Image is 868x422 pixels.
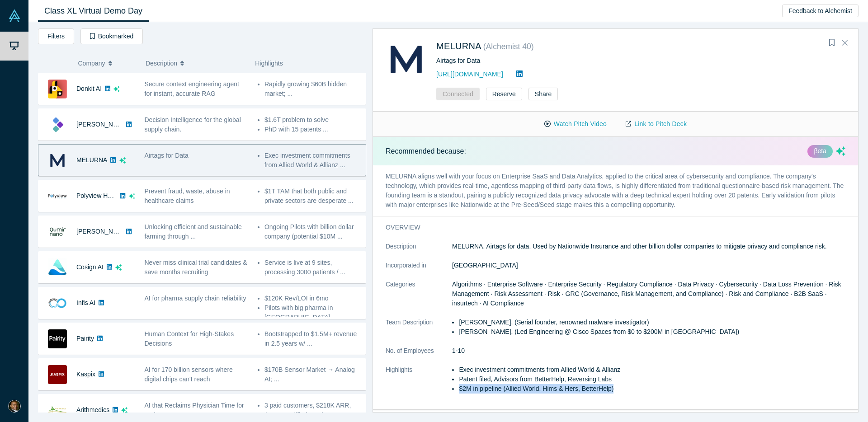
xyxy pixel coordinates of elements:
button: Close [838,36,852,50]
span: Never miss clinical trial candidates & save months recruiting [145,259,247,276]
img: MELURNA's Logo [386,39,427,80]
dt: No. of Employees [386,346,452,365]
li: Ongoing Pilots with billion dollar company (potential $10M ... [264,222,361,241]
li: Pilots with big pharma in [GEOGRAPHIC_DATA] ... [264,303,361,322]
img: Kimaru AI's Logo [48,115,67,134]
li: $1T TAM that both public and private sectors are desperate ... [264,187,361,206]
dt: Description [386,242,452,261]
span: Description [146,54,177,73]
span: Highlights [255,60,283,67]
a: Link to Pitch Deck [616,116,696,132]
span: AI for pharma supply chain reliability [145,295,246,302]
svg: dsa ai sparkles [121,407,127,413]
img: MELURNA's Logo [48,151,67,170]
dt: Incorporated in [386,261,452,280]
button: Bookmark [826,37,838,49]
span: AI that Reclaims Physician Time for Patients [145,402,244,418]
span: AI for 170 billion sensors where digital chips can't reach [145,366,233,383]
li: PhD with 15 patents ... [264,125,361,134]
img: Alchemist Vault Logo [8,9,21,22]
button: Connected [436,88,480,100]
span: Secure context engineering agent for instant, accurate RAG [145,80,239,97]
button: Filters [38,28,74,44]
img: Cosign AI's Logo [48,258,67,277]
svg: dsa ai sparkles [119,157,126,164]
h3: overview [386,223,833,232]
div: βeta [807,145,833,158]
img: Qumir Nano's Logo [48,222,67,241]
li: $2M in pipeline (Allied World, Hims & Hers, BetterHelp) [459,384,845,394]
span: Algorithms · Enterprise Software · Enterprise Security · Regulatory Compliance · Data Privacy · C... [452,281,841,307]
li: $120K Rev/LOI in 6mo [264,294,361,303]
li: [PERSON_NAME], (Serial founder, renowned malware investigator) [459,318,845,327]
span: Airtags for Data [145,152,189,159]
span: Human Context for High-Stakes Decisions [145,330,234,347]
button: Reserve [486,88,522,100]
li: $1.6T problem to solve [264,115,361,125]
img: Arithmedics's Logo [48,401,67,420]
a: [URL][DOMAIN_NAME] [436,70,503,78]
a: MELURNA [76,156,107,164]
img: Polyview Health's Logo [48,187,67,206]
li: Patent filed, Advisors from BetterHelp, Reversing Labs [459,375,845,384]
img: Infis AI's Logo [48,294,67,313]
li: Service is live at 9 sites, processing 3000 patients / ... [264,258,361,277]
button: Share [528,88,558,100]
button: Bookmarked [80,28,143,44]
li: Rapidly growing $60B hidden market; ... [264,80,361,98]
p: Recommended because: [386,146,466,157]
li: Exec investment commitments from Allied World & Allianz ... [264,151,361,170]
span: Unlocking efficient and sustainable farming through ... [145,223,242,240]
li: Exec investment commitments from Allied World & Allianz [459,365,845,375]
dt: Team Description [386,318,452,346]
a: MELURNA [436,41,481,51]
span: Prevent fraud, waste, abuse in healthcare claims [145,188,230,204]
button: Feedback to Alchemist [782,5,859,17]
small: ( Alchemist 40 ) [483,42,534,51]
dt: Highlights [386,365,452,403]
a: Donkit AI [76,85,102,92]
dd: [GEOGRAPHIC_DATA] [452,261,845,270]
a: Arithmedics [76,406,109,413]
p: MELURNA. Airtags for data. Used by Nationwide Insurance and other billion dollar companies to mit... [452,242,845,251]
span: Company [78,54,105,73]
p: MELURNA aligns well with your focus on Enterprise SaaS and Data Analytics, applied to the critica... [373,165,858,216]
div: Airtags for Data [436,56,738,66]
dd: 1-10 [452,346,845,356]
button: Description [146,54,245,73]
a: Class XL Virtual Demo Day [38,0,149,22]
a: Kaspix [76,370,95,378]
img: Pairity's Logo [48,329,67,348]
svg: dsa ai sparkles [115,264,122,271]
a: Polyview Health [76,192,122,199]
li: [PERSON_NAME], (Led Engineering @ Cisco Spaces from $0 to $200M in [GEOGRAPHIC_DATA]) [459,327,845,337]
a: [PERSON_NAME] [76,121,128,128]
img: Kaspix's Logo [48,365,67,384]
svg: dsa ai sparkles [836,146,845,156]
a: Infis AI [76,299,95,306]
svg: dsa ai sparkles [129,193,135,199]
li: $170B Sensor Market → Analog AI; ... [264,365,361,384]
li: Bootstrapped to $1.5M+ revenue in 2.5 years w/ ... [264,329,361,348]
svg: dsa ai sparkles [113,86,120,92]
li: 3 paid customers, $218K ARR, $5M+ Qualified Leads ... [264,401,361,420]
a: Cosign AI [76,263,104,271]
button: Watch Pitch Video [535,116,616,132]
a: [PERSON_NAME] [76,228,128,235]
img: Donkit AI's Logo [48,80,67,98]
img: Juan Scarlett's Account [8,400,21,413]
dt: Categories [386,280,452,318]
a: Pairity [76,335,94,342]
span: Decision Intelligence for the global supply chain. [145,116,241,133]
button: Company [78,54,137,73]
